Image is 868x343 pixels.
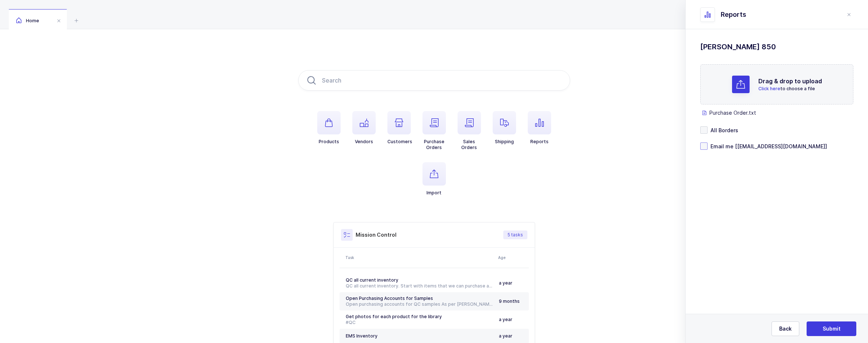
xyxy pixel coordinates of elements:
div: Age [498,255,527,260]
div: Task [345,255,494,260]
button: Customers [387,111,412,145]
span: a year [499,317,512,322]
span: Click here [758,86,780,91]
span: Get photos for each product for the library [346,314,442,319]
span: All Borders [708,127,738,134]
button: Submit [807,321,856,336]
button: Import [422,162,446,196]
button: PurchaseOrders [422,111,446,150]
span: Open Purchasing Accounts for Samples [346,296,433,301]
span: QC all current inventory [346,277,398,283]
span: EMS Inventory [346,333,378,339]
h3: Mission Control [356,231,397,239]
button: Reports [528,111,551,145]
span: Submit [823,325,841,332]
button: SalesOrders [458,111,481,150]
span: Home [16,18,39,23]
a: Purchase Order.txt [700,108,839,118]
button: Products [317,111,341,145]
p: to choose a file [758,85,822,92]
span: a year [499,280,512,286]
span: Reports [721,10,746,19]
div: #QC [346,320,493,325]
span: Back [779,325,792,332]
span: 9 months [499,298,520,304]
button: Shipping [493,111,516,145]
span: a year [499,333,512,339]
span: Email me [[EMAIL_ADDRESS][DOMAIN_NAME]] [708,143,827,150]
button: close drawer [845,10,853,19]
button: Back [772,321,799,336]
div: QC all current inventory. Start with items that we can purchase a sample from Schein. #[GEOGRAPHI... [346,283,493,289]
h2: Drag & drop to upload [758,77,822,85]
div: Open purchasing accounts for QC samples As per [PERSON_NAME], we had an account with [PERSON_NAME... [346,301,493,307]
button: Vendors [352,111,376,145]
span: 5 tasks [508,232,523,238]
input: Search [298,70,570,91]
h1: [PERSON_NAME] 850 [700,41,853,53]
